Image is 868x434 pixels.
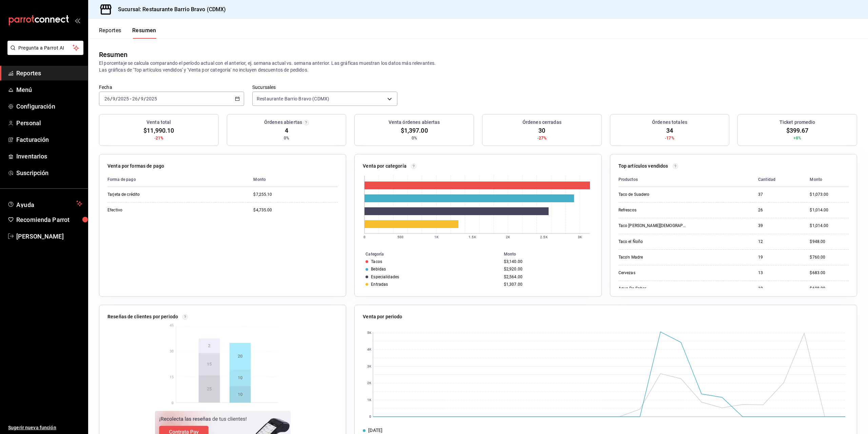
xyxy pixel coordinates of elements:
[355,250,501,258] th: Categoría
[434,235,439,239] text: 1K
[810,254,849,260] div: $760.00
[758,254,799,260] div: 19
[112,96,116,101] input: --
[143,126,174,135] span: $11,990.10
[104,96,110,101] input: --
[537,135,547,141] span: -27%
[16,232,82,241] span: [PERSON_NAME]
[786,126,809,135] span: $399.67
[146,96,157,101] input: ----
[758,207,799,213] div: 26
[618,254,686,260] div: Taco'n Madre
[107,163,164,170] p: Venta por formas de pago
[16,168,82,177] span: Suscripción
[369,415,371,419] text: 0
[618,286,686,291] div: Agua De Sabor
[758,239,799,245] div: 12
[99,50,127,60] div: Resumen
[253,192,338,197] div: $7,255.10
[16,200,74,208] span: Ayuda
[367,365,372,369] text: 3K
[264,119,302,126] h3: Órdenes abiertas
[99,85,244,90] label: Fecha
[132,27,156,39] button: Resumen
[504,259,591,264] div: $3,140.00
[371,267,386,271] div: Bebidas
[522,119,561,126] h3: Órdenes cerradas
[810,286,849,291] div: $608.00
[16,85,82,94] span: Menú
[793,135,801,141] span: +8%
[810,192,849,197] div: $1,073.00
[504,275,591,279] div: $2,564.00
[504,267,591,271] div: $2,920.00
[371,275,399,279] div: Especialidades
[368,427,382,434] div: [DATE]
[363,163,407,170] p: Venta por categoría
[618,172,753,187] th: Productos
[412,135,417,141] span: 0%
[154,135,164,141] span: -21%
[506,235,510,239] text: 2K
[618,207,686,213] div: Refrescos
[99,60,857,73] p: El porcentaje se calcula comparando el período actual con el anterior, ej. semana actual vs. sema...
[107,207,175,213] div: Efectivo
[540,235,548,239] text: 2.5K
[810,239,849,245] div: $948.00
[257,95,329,102] span: Restaurante Barrio Bravo (CDMX)
[130,96,131,101] span: -
[284,135,289,141] span: 0%
[285,126,288,135] span: 4
[16,215,82,224] span: Recomienda Parrot
[146,119,171,126] h3: Venta total
[248,172,338,187] th: Monto
[618,270,686,276] div: Cervezas
[5,49,83,56] a: Pregunta a Parrot AI
[252,85,397,90] label: Sucursales
[18,44,73,52] span: Pregunta a Parrot AI
[7,41,83,55] button: Pregunta a Parrot AI
[666,126,673,135] span: 34
[758,223,799,229] div: 39
[113,5,226,14] h3: Sucursal: Restaurante Barrio Bravo (CDMX)
[758,270,799,276] div: 13
[363,235,366,239] text: 0
[501,250,601,258] th: Monto
[371,259,382,264] div: Tacos
[758,286,799,291] div: 19
[578,235,582,239] text: 3K
[138,96,140,101] span: /
[367,381,372,385] text: 2K
[469,235,476,239] text: 1.5K
[371,282,388,287] div: Entradas
[618,239,686,245] div: Taco el Ñoño
[132,96,138,101] input: --
[401,126,428,135] span: $1,397.00
[618,223,686,229] div: Taco [PERSON_NAME][DEMOGRAPHIC_DATA]
[780,119,815,126] h3: Ticket promedio
[99,27,156,39] div: navigation tabs
[504,282,591,287] div: $1,307.00
[118,96,129,101] input: ----
[253,207,338,213] div: $4,735.00
[140,96,144,101] input: --
[99,27,121,39] button: Reportes
[363,313,402,320] p: Venta por periodo
[107,313,178,320] p: Reseñas de clientes por periodo
[810,270,849,276] div: $683.00
[116,96,118,101] span: /
[16,69,82,78] span: Reportes
[16,102,82,111] span: Configuración
[389,119,440,126] h3: Venta órdenes abiertas
[75,18,80,23] button: open_drawer_menu
[538,126,545,135] span: 30
[665,135,674,141] span: -17%
[618,192,686,197] div: Taco de Suadero
[810,223,849,229] div: $1,014.00
[618,163,668,170] p: Top artículos vendidos
[810,207,849,213] div: $1,014.00
[107,172,248,187] th: Forma de pago
[804,172,849,187] th: Monto
[16,135,82,144] span: Facturación
[110,96,112,101] span: /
